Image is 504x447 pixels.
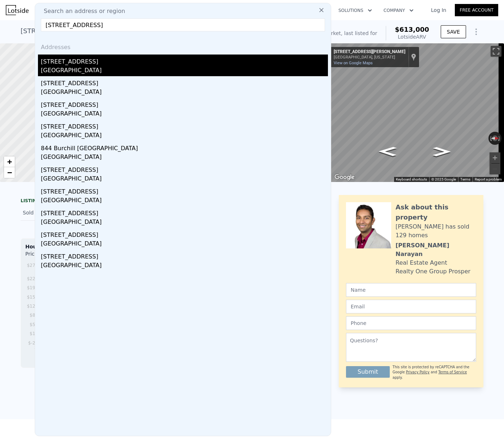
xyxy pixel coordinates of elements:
div: Real Estate Agent [396,259,447,267]
div: [STREET_ADDRESS] [41,185,328,196]
img: Lotside [6,5,29,15]
input: Email [346,300,476,313]
tspan: $225 [27,276,38,281]
span: − [7,168,12,177]
tspan: $155 [27,295,38,300]
div: Ask about this property [396,202,476,222]
span: Search an address or region [38,7,125,16]
button: Show Options [469,25,483,39]
span: + [7,157,12,166]
input: Phone [346,316,476,330]
div: Realty One Group Prosper [396,267,470,276]
a: Report a problem [475,177,502,181]
div: [STREET_ADDRESS] [41,76,328,88]
input: Enter an address, city, region, neighborhood or zip code [41,18,325,31]
div: Street View [331,43,504,182]
div: [GEOGRAPHIC_DATA] [41,239,328,249]
a: Open this area in Google Maps (opens a new window) [333,173,356,182]
a: Show location on map [411,53,416,61]
tspan: $-20 [28,340,38,346]
div: [STREET_ADDRESS][PERSON_NAME] , [GEOGRAPHIC_DATA] , [GEOGRAPHIC_DATA] 76085 [21,26,303,36]
div: LISTING & SALE HISTORY [21,198,165,205]
div: [STREET_ADDRESS] [41,163,328,174]
button: Reset the view [488,135,501,141]
div: Sold [23,208,87,217]
button: Solutions [333,4,378,17]
tspan: $85 [30,313,38,318]
div: Addresses [38,37,328,55]
div: Off Market, last listed for [315,30,377,37]
path: Go North, Edward Farris Rd [425,145,458,159]
div: Price per Square Foot [25,250,93,262]
a: Privacy Policy [406,370,430,374]
a: Zoom in [4,156,15,167]
button: Zoom in [490,152,500,163]
div: [GEOGRAPHIC_DATA], [US_STATE] [334,55,405,60]
input: Name [346,283,476,297]
div: [STREET_ADDRESS] [41,228,328,239]
button: Rotate clockwise [498,132,502,145]
div: [GEOGRAPHIC_DATA] [41,88,328,98]
tspan: 2018 [34,345,46,350]
tspan: $15 [30,331,38,336]
div: Map [331,43,504,182]
div: [STREET_ADDRESS] [41,120,328,131]
a: Log In [422,6,455,14]
button: Company [378,4,419,17]
a: Terms (opens in new tab) [460,177,470,181]
button: Keyboard shortcuts [396,177,427,182]
tspan: $275 [27,263,38,268]
a: Terms of Service [438,370,467,374]
div: 844 Burchill [GEOGRAPHIC_DATA] [41,141,328,153]
div: [PERSON_NAME] has sold 129 homes [396,222,476,240]
div: [GEOGRAPHIC_DATA] [41,131,328,141]
div: This site is protected by reCAPTCHA and the Google and apply. [393,365,476,380]
div: [GEOGRAPHIC_DATA] [41,261,328,271]
button: Rotate counterclockwise [488,132,492,145]
span: $613,000 [395,26,429,33]
div: [GEOGRAPHIC_DATA] [41,66,328,76]
div: [GEOGRAPHIC_DATA] [41,174,328,185]
div: [STREET_ADDRESS] [41,55,328,66]
button: Submit [346,366,390,378]
div: [STREET_ADDRESS] [41,98,328,109]
div: [GEOGRAPHIC_DATA] [41,196,328,206]
tspan: $50 [30,322,38,327]
a: View on Google Maps [334,61,373,65]
button: Zoom out [490,164,500,174]
div: [STREET_ADDRESS] [41,249,328,261]
button: SAVE [441,25,466,38]
div: [GEOGRAPHIC_DATA] [41,218,328,228]
div: [PERSON_NAME] Narayan [396,241,476,259]
tspan: $120 [27,304,38,309]
a: Zoom out [4,167,15,178]
a: Free Account [455,4,498,16]
div: [STREET_ADDRESS] [41,206,328,218]
img: Google [333,173,356,182]
span: © 2025 Google [431,177,456,181]
div: Houses Median Sale [25,243,161,250]
div: Lotside ARV [395,33,429,40]
path: Go South, Edward Farris Rd [371,144,404,158]
tspan: $190 [27,285,38,290]
div: [GEOGRAPHIC_DATA] [41,109,328,120]
div: [GEOGRAPHIC_DATA] [41,153,328,163]
button: Toggle fullscreen view [491,46,501,57]
div: [STREET_ADDRESS][PERSON_NAME] [334,49,405,55]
